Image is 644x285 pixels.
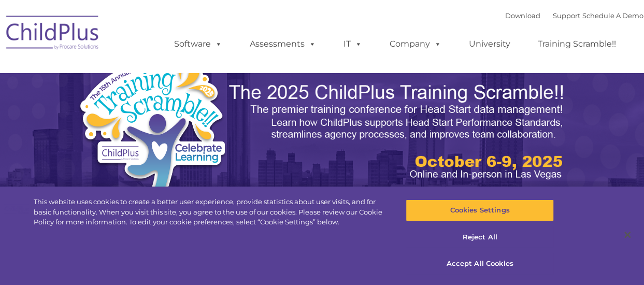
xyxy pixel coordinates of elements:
a: Schedule A Demo [582,11,643,20]
a: IT [333,34,373,54]
a: University [459,34,521,54]
button: Accept All Cookies [406,253,554,275]
div: This website uses cookies to create a better user experience, provide statistics about user visit... [34,197,387,227]
button: Cookies Settings [406,199,554,221]
a: Training Scramble!! [527,34,626,54]
a: Download [505,11,540,20]
a: Assessments [239,34,326,54]
span: Phone number [144,111,188,119]
font: | [505,11,643,20]
a: Support [553,11,580,20]
img: ChildPlus by Procare Solutions [1,8,105,60]
button: Close [616,223,639,246]
span: Last name [144,68,176,76]
a: Company [379,34,452,54]
button: Reject All [406,226,554,248]
a: Software [164,34,233,54]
